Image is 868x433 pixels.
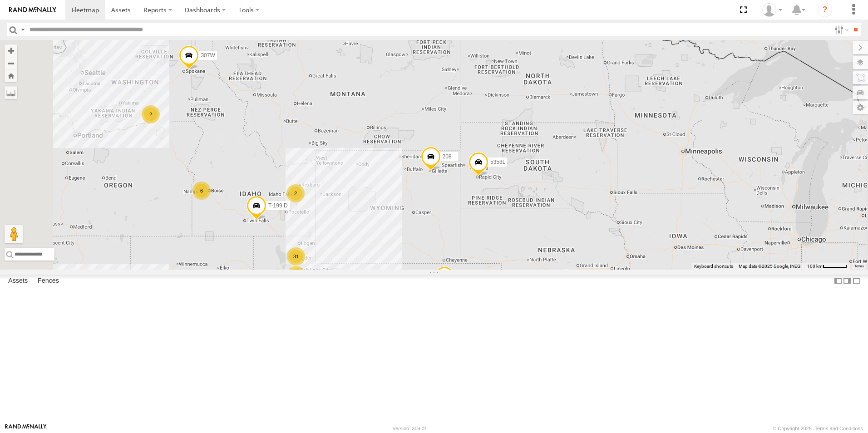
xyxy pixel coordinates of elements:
[694,263,733,270] button: Keyboard shortcuts
[287,247,305,266] div: 31
[852,275,861,288] label: Hide Summary Table
[759,3,785,17] div: Keith Washburn
[5,69,17,82] button: Zoom Home
[5,57,17,69] button: Zoom out
[201,53,215,59] span: 307W
[287,266,305,284] div: 28
[5,424,47,433] a: Visit our Website
[807,264,823,269] span: 100 km
[854,265,864,268] a: Terms (opens in new tab)
[5,86,17,99] label: Measure
[815,426,863,431] a: Terms and Conditions
[9,7,56,13] img: rand-logo.svg
[831,23,850,36] label: Search Filter Options
[853,101,868,114] label: Map Settings
[804,263,850,270] button: Map Scale: 100 km per 50 pixels
[773,426,863,431] div: © Copyright 2025 -
[739,264,802,269] span: Map data ©2025 Google, INEGI
[843,275,852,288] label: Dock Summary Table to the Right
[19,23,26,36] label: Search Query
[490,159,505,166] span: 5358L
[393,426,427,431] div: Version: 309.01
[268,202,288,209] span: T-199 D
[818,3,832,17] i: ?
[5,225,23,243] button: Drag Pegman onto the map to open Street View
[286,184,305,202] div: 2
[33,275,64,287] label: Fences
[833,275,843,288] label: Dock Summary Table to the Left
[142,105,160,123] div: 2
[443,154,452,160] span: 208
[4,275,32,287] label: Assets
[5,44,17,57] button: Zoom in
[192,182,211,200] div: 6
